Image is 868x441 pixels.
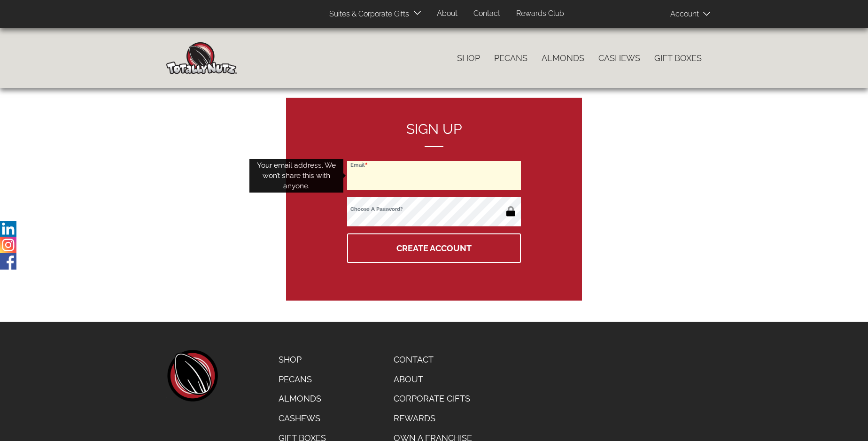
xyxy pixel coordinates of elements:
a: Corporate Gifts [387,389,479,409]
a: Suites & Corporate Gifts [322,5,412,23]
button: Create Account [347,233,521,263]
a: Pecans [271,370,333,389]
a: Shop [271,350,333,370]
h2: Sign up [347,121,521,147]
a: Cashews [271,409,333,428]
a: Contact [387,350,479,370]
a: About [430,5,465,23]
a: Almonds [271,389,333,409]
a: Gift Boxes [647,48,709,68]
a: Pecans [487,48,535,68]
a: Rewards Club [509,5,571,23]
a: Almonds [535,48,591,68]
a: About [387,370,479,389]
a: Contact [466,5,507,23]
div: Your email address. We won’t share this with anyone. [249,159,343,193]
a: home [166,350,218,402]
img: Home [166,42,237,74]
a: Rewards [387,409,479,428]
a: Shop [450,48,487,68]
a: Cashews [591,48,647,68]
input: Email [347,161,521,190]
